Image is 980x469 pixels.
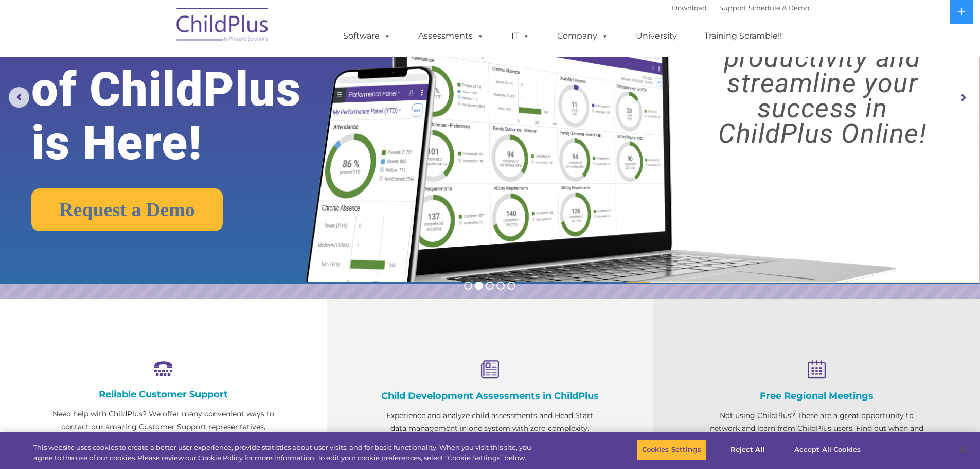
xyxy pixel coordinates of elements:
[31,9,344,170] rs-layer: The Future of ChildPlus is Here!
[789,439,866,461] button: Accept All Cookies
[716,439,780,461] button: Reject All
[378,390,602,402] h4: Child Development Assessments in ChildPlus
[719,4,746,12] a: Support
[333,26,401,46] a: Software
[51,408,275,446] p: Need help with ChildPlus? We offer many convenient ways to contact our amazing Customer Support r...
[171,1,274,52] img: ChildPlus by Procare Solutions
[672,4,809,12] font: |
[408,26,494,46] a: Assessments
[31,188,223,231] a: Request a Demo
[672,4,707,12] a: Download
[626,26,687,46] a: University
[143,68,174,76] span: Last name
[501,26,540,46] a: IT
[705,390,929,402] h4: Free Regional Meetings
[694,26,792,46] a: Training Scramble!!
[33,443,539,463] div: This website uses cookies to create a better user experience, provide statistics about user visit...
[51,389,275,400] h4: Reliable Customer Support
[749,4,809,12] a: Schedule A Demo
[705,409,929,448] p: Not using ChildPlus? These are a great opportunity to network and learn from ChildPlus users. Fin...
[677,20,968,146] rs-layer: Boost your productivity and streamline your success in ChildPlus Online!
[952,439,975,461] button: Close
[547,26,619,46] a: Company
[378,409,602,448] p: Experience and analyze child assessments and Head Start data management in one system with zero c...
[636,439,707,461] button: Cookies Settings
[143,110,187,118] span: Phone number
